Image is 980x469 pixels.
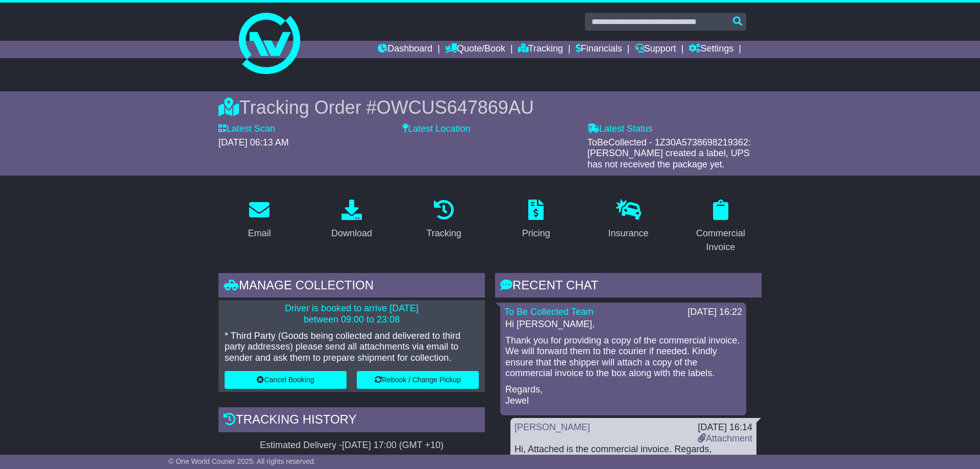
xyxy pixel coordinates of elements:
[505,319,741,330] p: Hi [PERSON_NAME],
[689,41,733,58] a: Settings
[218,273,485,301] div: Manage collection
[218,137,289,147] span: [DATE] 06:13 AM
[495,273,762,301] div: RECENT CHAT
[445,41,505,58] a: Quote/Book
[688,307,742,318] div: [DATE] 16:22
[587,124,653,135] label: Latest Status
[218,96,762,118] div: Tracking Order #
[218,124,275,135] label: Latest Scan
[218,407,485,435] div: Tracking history
[601,196,655,244] a: Insurance
[225,303,479,325] p: Driver is booked to arrive [DATE] between 09:00 to 23:08
[505,384,741,406] p: Regards, Jewel
[516,196,557,244] a: Pricing
[225,331,479,364] p: * Third Party (Goods being collected and delivered to third party addresses) please send all atta...
[420,196,468,244] a: Tracking
[241,196,278,244] a: Email
[218,440,485,451] div: Estimated Delivery -
[518,41,563,58] a: Tracking
[377,97,534,118] span: OWCUS647869AU
[168,457,316,465] span: © One World Courier 2025. All rights reserved.
[403,124,470,135] label: Latest Location
[331,227,372,240] div: Download
[679,196,762,258] a: Commercial Invoice
[576,41,622,58] a: Financials
[504,307,594,317] a: To Be Collected Team
[342,440,444,451] div: [DATE] 17:00 (GMT +10)
[522,227,550,240] div: Pricing
[325,196,379,244] a: Download
[608,227,648,240] div: Insurance
[635,41,676,58] a: Support
[225,371,347,389] button: Cancel Booking
[698,422,752,433] div: [DATE] 16:14
[514,422,590,432] a: [PERSON_NAME]
[378,41,432,58] a: Dashboard
[505,335,741,379] p: Thank you for providing a copy of the commercial invoice. We will forward them to the courier if ...
[686,227,755,254] div: Commercial Invoice
[514,444,752,466] div: Hi, Attached is the commercial invoice. Regards, [GEOGRAPHIC_DATA]
[248,227,271,240] div: Email
[427,227,461,240] div: Tracking
[357,371,479,389] button: Rebook / Change Pickup
[587,137,751,169] span: ToBeCollected - 1Z30A5738698219362: [PERSON_NAME] created a label, UPS has not received the packa...
[698,433,752,443] a: Attachment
